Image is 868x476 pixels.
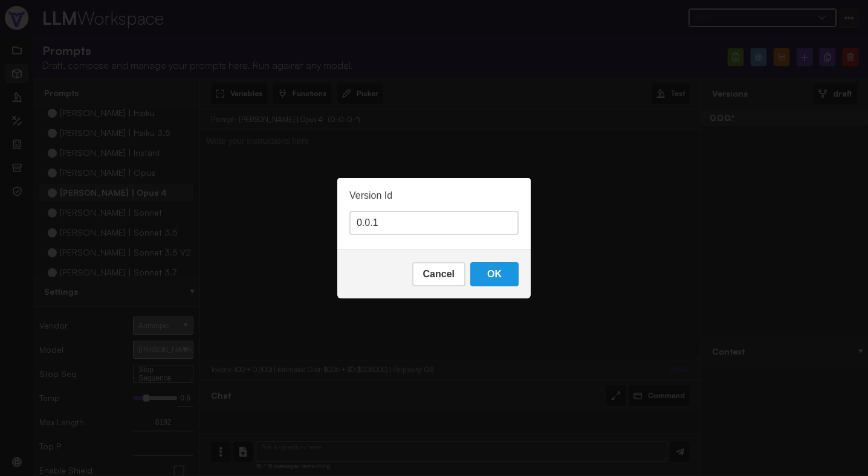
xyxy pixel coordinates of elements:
[349,211,519,235] input: e.g. Unique version (<Major>.<Minor>.<Patch>)
[470,262,519,286] button: OK
[412,262,465,286] button: Cancel
[423,269,455,279] span: Cancel
[349,190,519,201] div: Version Id
[487,269,502,279] span: OK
